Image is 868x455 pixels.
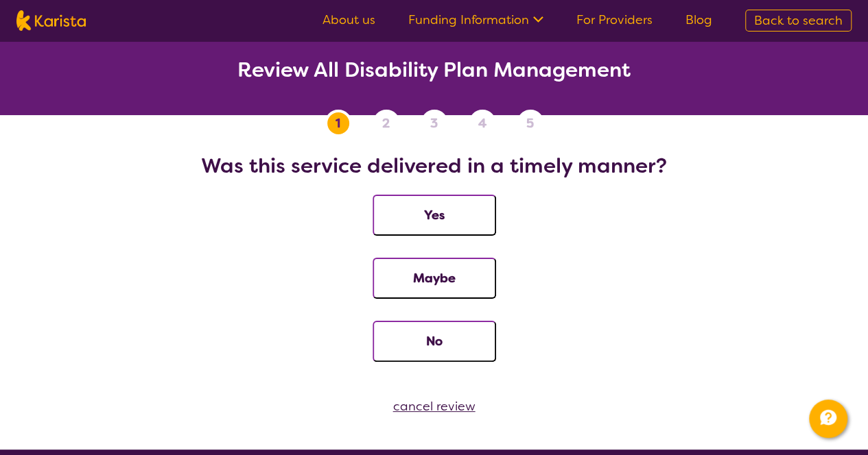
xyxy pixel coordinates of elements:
span: 4 [478,113,486,134]
img: Karista logo [16,10,86,31]
h2: Review All Disability Plan Management [16,58,852,82]
button: No [373,321,496,362]
button: Yes [373,195,496,236]
span: 3 [430,113,438,134]
button: Maybe [373,258,496,299]
button: Channel Menu [809,399,847,438]
span: 1 [336,113,340,134]
span: Back to search [754,12,843,29]
a: Back to search [745,10,852,32]
a: Blog [685,12,712,28]
a: About us [322,12,375,28]
span: 5 [526,113,534,134]
a: Funding Information [408,12,543,28]
h2: Was this service delivered in a timely manner? [16,153,852,178]
span: 2 [382,113,390,134]
a: For Providers [576,12,653,28]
